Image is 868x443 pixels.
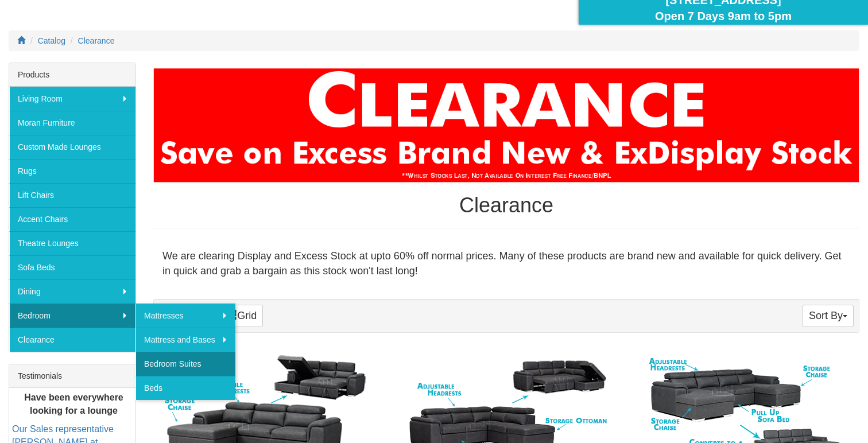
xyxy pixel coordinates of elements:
[24,392,123,415] b: Have been everywhere looking for a lounge
[38,36,65,45] a: Catalog
[9,183,135,207] a: Lift Chairs
[220,305,263,327] a: Grid
[9,304,135,328] a: Bedroom
[9,255,135,279] a: Sofa Beds
[9,207,135,231] a: Accent Chairs
[78,36,115,45] a: Clearance
[135,328,235,352] a: Mattress and Bases
[9,364,135,388] div: Testimonials
[153,240,859,287] div: We are clearing Display and Excess Stock at upto 60% off normal prices. Many of these products ar...
[153,68,859,183] img: Clearance
[153,194,859,217] h1: Clearance
[9,159,135,183] a: Rugs
[9,87,135,111] a: Living Room
[9,63,135,87] div: Products
[135,304,235,328] a: Mattresses
[803,305,854,327] button: Sort By
[9,135,135,159] a: Custom Made Lounges
[135,376,235,400] a: Beds
[9,231,135,255] a: Theatre Lounges
[9,111,135,135] a: Moran Furniture
[9,279,135,304] a: Dining
[135,352,235,376] a: Bedroom Suites
[9,328,135,352] a: Clearance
